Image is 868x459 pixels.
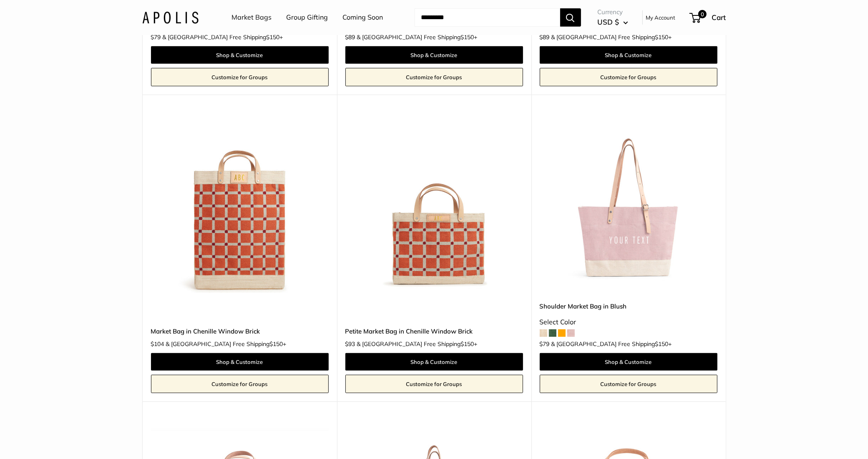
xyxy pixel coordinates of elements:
[151,375,329,393] a: Customize for Groups
[540,68,717,86] a: Customize for Groups
[461,340,474,348] span: $150
[540,353,717,371] a: Shop & Customize
[166,341,287,347] span: & [GEOGRAPHIC_DATA] Free Shipping +
[151,33,161,41] span: $79
[551,341,672,347] span: & [GEOGRAPHIC_DATA] Free Shipping +
[712,13,726,22] span: Cart
[267,33,280,41] span: $150
[461,33,474,41] span: $150
[540,115,717,293] img: Shoulder Market Bag in Blush
[345,68,523,86] a: Customize for Groups
[142,11,199,23] img: Apolis
[598,15,628,29] button: USD $
[540,340,550,348] span: $79
[540,46,717,64] a: Shop & Customize
[655,340,669,348] span: $150
[540,301,717,311] a: Shoulder Market Bag in Blush
[151,68,329,86] a: Customize for Groups
[151,115,329,293] a: Market Bag in Chenille Window BrickMarket Bag in Chenille Window Brick
[357,341,478,347] span: & [GEOGRAPHIC_DATA] Free Shipping +
[345,33,355,41] span: $89
[151,46,329,64] a: Shop & Customize
[151,115,329,293] img: Market Bag in Chenille Window Brick
[646,13,676,23] a: My Account
[357,34,478,40] span: & [GEOGRAPHIC_DATA] Free Shipping +
[540,115,717,293] a: Shoulder Market Bag in BlushShoulder Market Bag in Blush
[151,326,329,336] a: Market Bag in Chenille Window Brick
[345,326,523,336] a: Petite Market Bag in Chenille Window Brick
[540,375,717,393] a: Customize for Groups
[540,316,717,329] div: Select Color
[698,10,706,18] span: 0
[415,8,560,27] input: Search...
[232,11,272,24] a: Market Bags
[151,353,329,371] a: Shop & Customize
[163,34,283,40] span: & [GEOGRAPHIC_DATA] Free Shipping +
[540,33,550,41] span: $89
[345,340,355,348] span: $93
[345,375,523,393] a: Customize for Groups
[343,11,383,24] a: Coming Soon
[598,18,619,26] span: USD $
[345,353,523,371] a: Shop & Customize
[345,115,523,293] img: Petite Market Bag in Chenille Window Brick
[655,33,669,41] span: $150
[270,340,283,348] span: $150
[690,11,726,24] a: 0 Cart
[598,6,628,18] span: Currency
[551,34,672,40] span: & [GEOGRAPHIC_DATA] Free Shipping +
[560,8,581,27] button: Search
[345,46,523,64] a: Shop & Customize
[287,11,328,24] a: Group Gifting
[151,340,164,348] span: $104
[345,115,523,293] a: Petite Market Bag in Chenille Window BrickPetite Market Bag in Chenille Window Brick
